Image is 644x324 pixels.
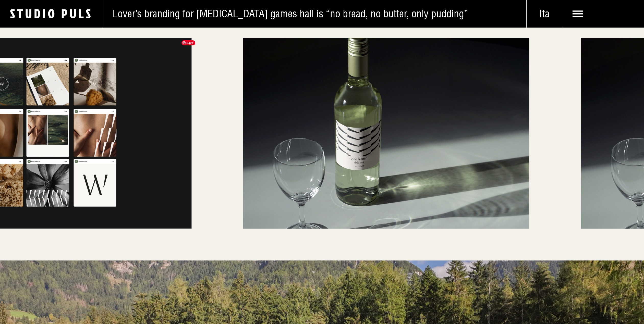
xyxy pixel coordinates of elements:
[181,40,195,45] span: Save
[527,7,562,20] span: Ita
[113,7,468,20] span: Lover’s branding for [MEDICAL_DATA] games hall is “no bread, no butter, only pudding”
[560,38,644,228] div: Next slide
[243,38,529,228] img: Rebranding, Brand Strategy, Visual Identity, Web Design.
